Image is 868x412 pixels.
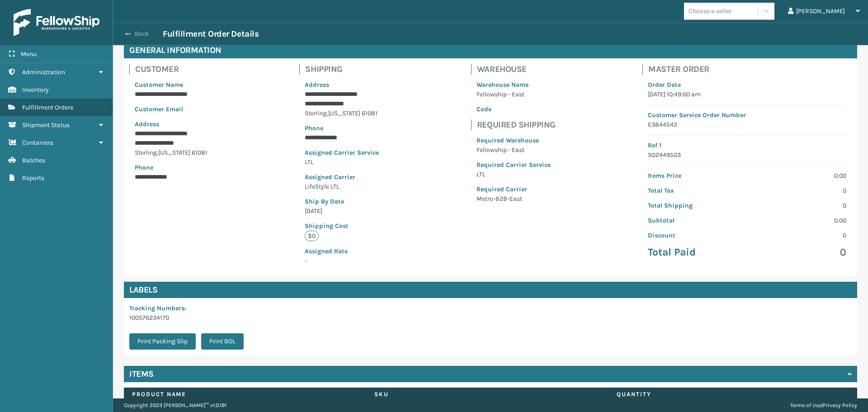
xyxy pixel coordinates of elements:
span: [US_STATE] [328,109,360,117]
span: Tracking Numbers : [129,304,186,312]
span: Sterling [305,109,327,117]
p: 0 [753,246,846,259]
p: Code [476,104,551,114]
p: 0.00 [753,216,846,225]
a: Terms of Use [790,402,821,408]
p: Ship By Date [305,197,379,206]
p: Metro-B2B-East [476,194,551,204]
span: Menu [21,50,37,58]
span: Containers [22,139,53,147]
span: , [327,109,328,117]
span: Fulfillment Orders [22,104,73,111]
button: Print Packing Slip [129,333,196,350]
p: Order Date [648,80,846,90]
p: Total Paid [648,246,741,259]
p: 0 [753,186,846,195]
p: Fellowship - East [476,90,551,99]
p: Phone [305,123,379,133]
p: 0.00 [753,171,846,180]
h4: Warehouse [477,64,556,75]
a: Privacy Policy [823,402,857,408]
span: Batches [22,156,45,164]
p: [DATE] 10:49:00 am [648,90,846,99]
h4: Master Order [648,64,852,75]
p: Fellowship - East [476,145,551,155]
span: 61081 [192,149,208,156]
label: SKU [374,390,600,398]
p: SO2449503 [648,150,846,160]
label: Quantity [617,390,842,398]
p: Required Carrier [476,185,551,194]
p: Phone [135,163,208,172]
span: 61081 [362,109,377,117]
span: Administration [22,68,65,76]
h4: Shipping [305,64,384,75]
h4: Items [129,369,154,379]
p: Discount [648,231,741,240]
span: Address [305,81,329,89]
p: Customer Service Order Number [648,110,846,120]
h4: General Information [124,42,857,58]
p: Copyright 2023 [PERSON_NAME]™ v 1.0.191 [124,398,226,412]
h4: Customer [135,64,213,75]
img: logo [14,9,99,36]
p: LifeStyle LTL [305,182,379,191]
p: Shipping Cost [305,221,379,231]
p: $0 [305,231,319,241]
p: 0 [753,231,846,240]
button: Back [121,30,163,38]
p: E3844542 [648,120,846,129]
p: 100576234170 [129,313,249,322]
span: Reports [22,174,44,182]
p: 0 [753,201,846,210]
span: , [157,149,158,156]
p: - [305,256,379,265]
p: [DATE] [305,206,379,216]
button: Print BOL [201,333,244,350]
p: Required Carrier Service [476,160,551,170]
p: Customer Name [135,80,208,90]
h3: Fulfillment Order Details [163,28,259,39]
p: LTL [305,157,379,167]
p: Warehouse Name [476,80,551,90]
p: Assigned Carrier [305,172,379,182]
span: [US_STATE] [158,149,190,156]
p: Customer Email [135,104,208,114]
span: Inventory [22,86,49,94]
div: Choose a seller [689,6,731,16]
div: | [790,398,857,412]
p: LTL [476,170,551,179]
p: Required Warehouse [476,136,551,145]
label: Product Name [132,390,358,398]
span: Sterling [135,149,157,156]
h4: Required Shipping [477,119,556,130]
p: Items Price [648,171,741,180]
p: Assigned Carrier Service [305,148,379,157]
span: Shipment Status [22,121,70,129]
p: Total Shipping [648,201,741,210]
p: Assigned Rate [305,246,379,256]
span: Address [135,120,159,128]
p: Ref 1 [648,141,846,150]
h4: Labels [124,282,857,298]
p: Total Tax [648,186,741,195]
p: Subtotal [648,216,741,225]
